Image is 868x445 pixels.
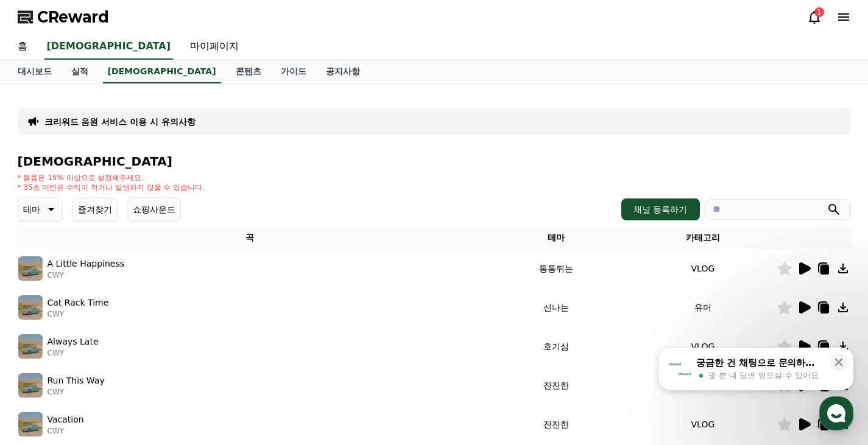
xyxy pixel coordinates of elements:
[18,197,63,222] button: 테마
[80,344,157,374] a: 대화
[103,60,221,83] a: [DEMOGRAPHIC_DATA]
[629,366,776,405] td: 이슈
[8,60,62,83] a: 대시보드
[18,295,43,320] img: music
[629,327,776,366] td: VLOG
[37,7,109,27] span: CReward
[127,197,181,222] button: 쇼핑사운드
[157,344,234,374] a: 설정
[18,7,109,27] a: CReward
[48,374,105,387] p: Run This Way
[482,226,629,249] th: 테마
[23,201,40,218] p: 테마
[8,34,37,60] a: 홈
[72,197,118,222] button: 즐겨찾기
[629,405,776,444] td: VLOG
[48,309,109,319] p: CWY
[482,366,629,405] td: 잔잔한
[482,405,629,444] td: 잔잔한
[271,60,316,83] a: 가이드
[48,426,84,436] p: CWY
[807,10,822,24] a: 1
[629,226,776,249] th: 카테고리
[226,60,271,83] a: 콘텐츠
[48,258,125,270] p: A Little Happiness
[44,34,173,60] a: [DEMOGRAPHIC_DATA]
[814,7,824,17] div: 1
[482,288,629,327] td: 신나는
[629,249,776,288] td: VLOG
[38,362,46,372] span: 홈
[18,226,483,249] th: 곡
[48,296,109,309] p: Cat Rack Time
[44,116,196,128] a: 크리워드 음원 서비스 이용 시 유의사항
[629,288,776,327] td: 유머
[482,327,629,366] td: 호기심
[48,413,84,426] p: Vacation
[18,173,205,183] p: * 볼륨은 15% 이상으로 설정해주세요.
[4,344,80,374] a: 홈
[48,335,99,348] p: Always Late
[18,183,205,192] p: * 35초 미만은 수익이 적거나 발생하지 않을 수 있습니다.
[48,387,105,397] p: CWY
[18,256,43,281] img: music
[188,362,203,372] span: 설정
[48,270,125,280] p: CWY
[62,60,98,83] a: 실적
[18,155,851,168] h4: [DEMOGRAPHIC_DATA]
[48,348,99,358] p: CWY
[316,60,370,83] a: 공지사항
[180,34,249,60] a: 마이페이지
[621,198,699,220] button: 채널 등록하기
[18,373,43,398] img: music
[18,412,43,436] img: music
[111,363,126,373] span: 대화
[18,334,43,359] img: music
[482,249,629,288] td: 통통튀는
